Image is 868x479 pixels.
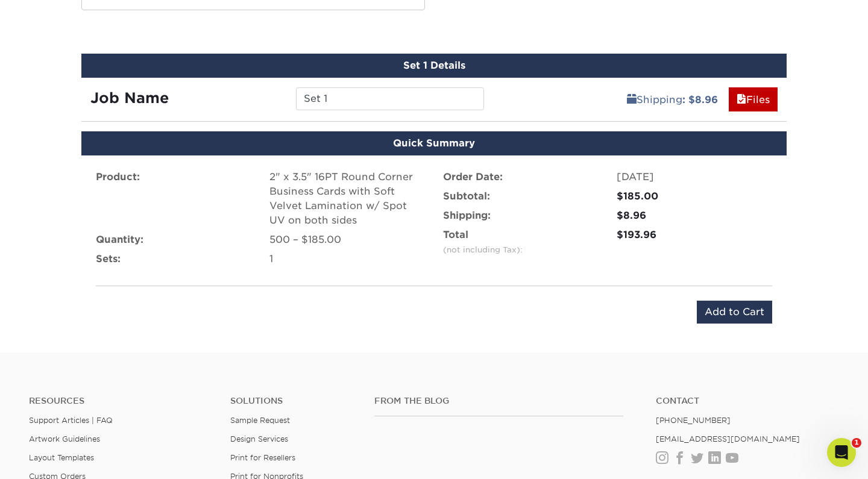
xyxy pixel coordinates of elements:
[269,170,425,228] div: 2" x 3.5" 16PT Round Corner Business Cards with Soft Velvet Lamination w/ Spot UV on both sides
[81,54,787,78] div: Set 1 Details
[443,228,523,257] label: Total
[269,252,425,266] div: 1
[617,228,772,242] div: $193.96
[617,170,772,184] div: [DATE]
[230,434,288,443] a: Design Services
[443,170,503,184] label: Order Date:
[656,396,839,406] a: Contact
[230,396,356,406] h4: Solutions
[729,87,778,111] a: Files
[230,453,295,462] a: Print for Resellers
[29,416,113,425] a: Support Articles | FAQ
[443,245,523,254] small: (not including Tax):
[374,396,624,406] h4: From the Blog
[81,131,787,155] div: Quick Summary
[443,189,490,204] label: Subtotal:
[96,170,140,184] label: Product:
[269,233,425,247] div: 500 – $185.00
[443,208,491,223] label: Shipping:
[96,252,121,266] label: Sets:
[230,416,290,425] a: Sample Request
[656,434,800,443] a: [EMAIL_ADDRESS][DOMAIN_NAME]
[617,208,772,223] div: $8.96
[617,189,772,204] div: $185.00
[682,94,718,105] b: : $8.96
[3,442,102,475] iframe: Google Customer Reviews
[697,301,772,324] input: Add to Cart
[90,89,169,107] strong: Job Name
[29,434,100,443] a: Artwork Guidelines
[96,233,143,247] label: Quantity:
[627,94,637,105] span: shipping
[827,438,856,467] iframe: Intercom live chat
[29,396,212,406] h4: Resources
[619,87,726,111] a: Shipping: $8.96
[737,94,746,105] span: files
[296,87,483,110] input: Enter a job name
[852,438,861,448] span: 1
[656,416,731,425] a: [PHONE_NUMBER]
